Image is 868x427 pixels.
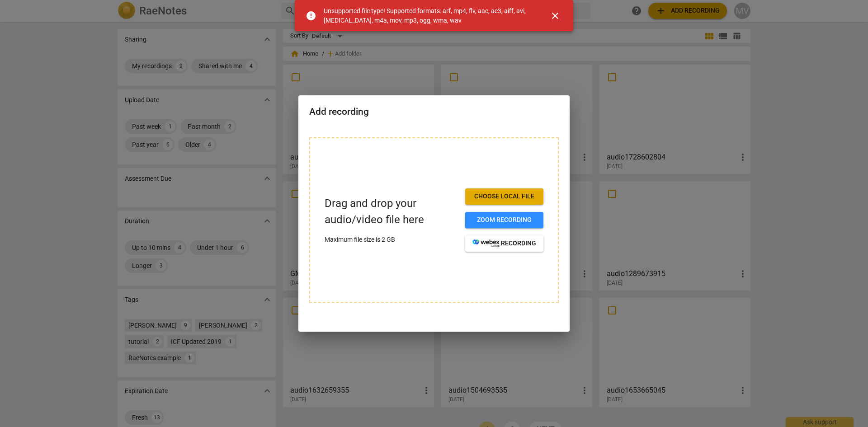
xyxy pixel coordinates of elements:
button: recording [465,235,543,252]
button: Choose local file [465,188,543,205]
span: close [550,10,561,21]
p: Maximum file size is 2 GB [325,235,458,244]
p: Drag and drop your audio/video file here [325,196,458,227]
button: Zoom recording [465,212,543,228]
span: Choose local file [472,192,536,201]
span: Zoom recording [472,216,536,225]
span: error [306,10,316,21]
h2: Add recording [309,106,559,117]
button: Close [544,5,566,27]
span: recording [472,239,536,248]
div: Unsupported file type! Supported formats: arf, mp4, flv, aac, ac3, aiff, avi, [MEDICAL_DATA], m4a... [324,6,533,25]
